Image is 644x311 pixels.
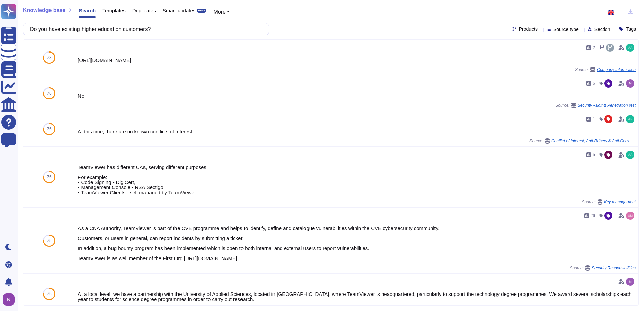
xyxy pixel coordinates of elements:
[626,151,634,159] img: user
[519,27,538,31] span: Products
[575,67,636,72] span: Source:
[78,129,636,134] div: At this time, there are no known conflicts of interest.
[593,153,595,157] span: 5
[78,226,636,261] div: As a CNA Authority, TeamViewer is part of the CVE programme and helps to identify, define and cat...
[591,214,595,218] span: 26
[608,10,614,15] img: en
[213,8,230,16] button: More
[27,23,262,35] input: Search a question or template...
[594,27,610,32] span: Section
[626,44,634,52] img: user
[102,8,125,13] span: Templates
[3,293,15,306] img: user
[47,56,51,60] span: 78
[593,81,595,85] span: 6
[47,239,51,243] span: 75
[47,91,51,95] span: 76
[626,212,634,220] img: user
[593,117,595,121] span: 1
[78,93,636,98] div: No
[578,103,636,107] span: Security Audit & Penetration test
[593,46,595,50] span: 2
[213,9,225,15] span: More
[604,200,636,204] span: Key management
[47,292,51,296] span: 75
[23,8,65,13] span: Knowledge base
[78,58,636,63] div: [URL][DOMAIN_NAME]
[47,175,51,179] span: 75
[553,27,579,32] span: Source type
[551,139,636,143] span: Conflict of Interest, Anti-Bribery & Anti-Corruption Policies, Anti Trust
[626,79,634,88] img: user
[529,138,636,144] span: Source:
[78,291,636,302] div: At a local level, we have a partnership with the University of Applied Sciences, located in [GEOG...
[626,278,634,286] img: user
[626,115,634,123] img: user
[555,103,636,108] span: Source:
[1,292,20,307] button: user
[78,165,636,195] div: TeamViewer has different CAs, serving different purposes. For example: • Code Signing - DigiCert,...
[570,265,636,271] span: Source:
[163,8,196,13] span: Smart updates
[197,9,206,13] div: BETA
[79,8,96,13] span: Search
[597,68,636,72] span: Company Information
[132,8,156,13] span: Duplicates
[582,199,636,205] span: Source:
[47,127,51,131] span: 75
[592,266,636,270] span: Security Responsibilities
[626,27,636,31] span: Tags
